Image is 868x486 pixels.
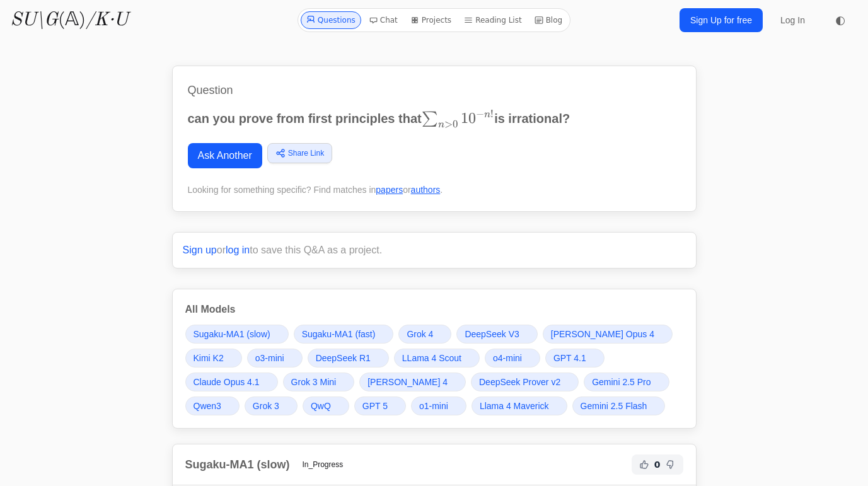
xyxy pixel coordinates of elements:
a: DeepSeek R1 [308,349,389,367]
span: n [438,120,444,130]
span: DeepSeek Prover v2 [479,376,560,388]
span: Sugaku-MA1 (slow) [194,328,270,340]
span: Claude Opus 4.1 [194,376,260,388]
span: Grok 3 [253,400,279,412]
a: DeepSeek Prover v2 [471,373,579,391]
span: Grok 4 [407,328,433,340]
span: 1 [461,109,468,127]
span: 0 [453,118,458,130]
span: Llama 4 Maverick [480,400,549,412]
a: Sugaku-MA1 (slow) [185,325,289,344]
h2: Sugaku-MA1 (slow) [185,456,290,473]
span: Kimi K2 [194,352,224,364]
a: o4-mini [485,349,540,367]
a: authors [411,185,441,195]
span: QwQ [311,400,331,412]
a: o1-mini [411,396,466,415]
span: [PERSON_NAME] 4 [367,376,448,388]
a: LLama 4 Scout [394,349,480,367]
span: 0 [468,109,476,127]
button: Helpful [637,457,652,472]
a: Grok 4 [398,325,451,344]
a: log in [226,245,250,255]
span: Share Link [288,148,324,159]
a: o3-mini [247,349,303,367]
a: Chat [364,11,403,29]
p: can you prove from first principles that is irrational? [188,109,681,128]
a: Llama 4 Maverick [472,396,567,415]
span: Sugaku-MA1 (fast) [302,328,376,340]
a: Sign Up for free [680,8,763,32]
div: Looking for something specific? Find matches in or . [188,183,681,196]
a: GPT 5 [354,396,406,415]
span: GPT 4.1 [553,352,586,364]
a: Kimi K2 [185,349,242,367]
a: Sugaku-MA1 (fast) [294,325,394,344]
span: [PERSON_NAME] Opus 4 [551,328,654,340]
a: Claude Opus 4.1 [185,373,278,391]
span: DeepSeek R1 [316,352,371,364]
span: ​ [458,120,460,123]
span: > [444,118,453,130]
a: Log In [773,9,813,32]
a: [PERSON_NAME] 4 [359,373,466,391]
span: o1-mini [419,400,448,412]
a: [PERSON_NAME] Opus 4 [543,325,673,344]
a: Qwen3 [185,396,240,415]
a: Gemini 2.5 Flash [572,396,666,415]
i: SU\G [10,11,58,30]
span: Gemini 2.5 Flash [581,400,647,412]
a: Gemini 2.5 Pro [584,373,669,391]
a: Projects [405,11,456,29]
span: In_Progress [295,457,351,472]
span: o4-mini [493,352,522,364]
a: Ask Another [188,143,262,168]
a: SU\G(𝔸)/K·U [10,9,128,32]
a: Questions [301,11,361,29]
a: DeepSeek V3 [456,325,537,344]
span: DeepSeek V3 [465,328,519,340]
span: o3-mini [255,352,284,364]
i: /K·U [86,11,128,30]
a: QwQ [303,396,349,415]
h3: All Models [185,302,683,317]
a: GPT 4.1 [545,349,605,367]
span: ! [490,108,494,120]
a: Blog [529,11,568,29]
span: ∑ [422,110,438,128]
a: papers [376,185,403,195]
button: Not Helpful [663,457,678,472]
button: ◐ [828,8,853,33]
span: 0 [654,458,661,471]
span: ◐ [835,14,845,26]
a: Sign up [183,245,217,255]
span: Gemini 2.5 Pro [592,376,651,388]
span: Grok 3 Mini [291,376,337,388]
span: GPT 5 [362,400,388,412]
a: Grok 3 Mini [283,373,355,391]
a: Grok 3 [245,396,298,415]
span: − [476,108,484,120]
p: or to save this Q&A as a project. [183,243,686,258]
a: Reading List [459,11,527,29]
h1: Question [188,81,681,99]
span: n [484,110,490,120]
span: LLama 4 Scout [402,352,461,364]
span: Qwen3 [194,400,221,412]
